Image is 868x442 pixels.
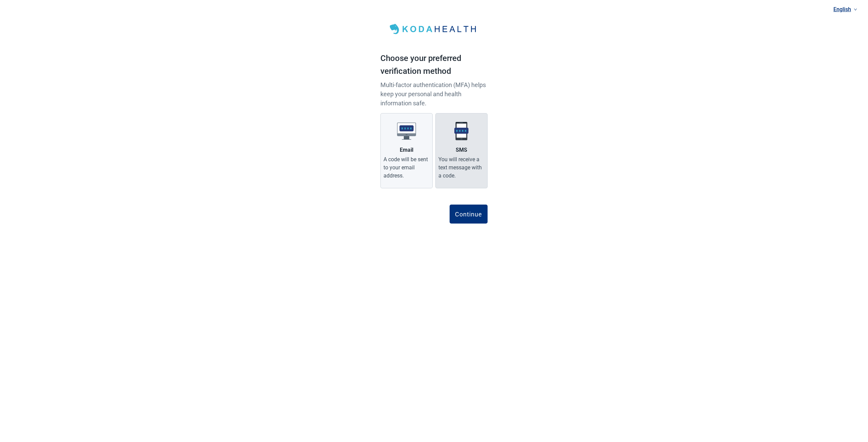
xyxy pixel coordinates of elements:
img: Koda Health [386,22,482,37]
a: Current language: English [831,4,860,15]
div: You will receive a text message with a code. [438,155,485,180]
div: A code will be sent to your email address. [383,155,430,180]
main: Main content [380,8,488,237]
h1: Choose your preferred verification method [380,52,488,80]
div: Email [400,146,413,154]
button: Continue [450,205,488,224]
div: Continue [455,211,482,217]
p: Multi-factor authentication (MFA) helps keep your personal and health information safe. [380,80,488,108]
div: SMS [456,146,467,154]
span: down [854,8,857,11]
